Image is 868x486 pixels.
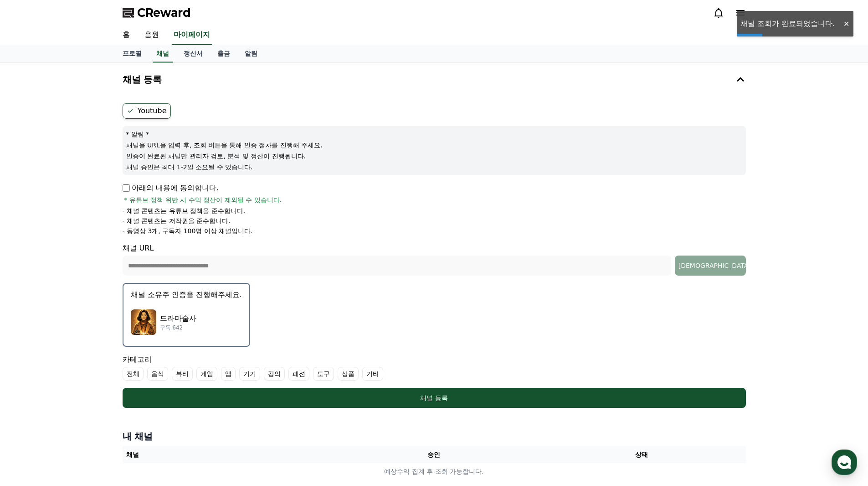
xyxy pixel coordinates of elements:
a: 채널 [153,45,173,63]
p: 채널을 URL을 입력 후, 조회 버튼을 통해 인증 절차를 진행해 주세요. [126,141,742,150]
img: 드라마술사 [131,309,156,335]
label: 앱 [221,367,236,381]
label: 기기 [239,367,260,381]
span: 대화 [83,303,94,311]
button: [DEMOGRAPHIC_DATA] [675,256,746,276]
a: 출금 [210,45,237,63]
button: 채널 등록 [119,67,750,92]
div: 채널 등록 [141,393,728,402]
a: 마이페이지 [172,26,212,45]
h4: 내 채널 [123,430,746,443]
a: 음원 [137,26,166,45]
a: 알림 [237,45,265,63]
label: 기타 [362,367,383,381]
a: 프로필 [115,45,149,63]
a: 설정 [118,289,175,312]
span: 홈 [29,303,34,310]
label: Youtube [123,103,171,119]
label: 전체 [123,367,144,381]
label: 상품 [338,367,359,381]
p: - 채널 콘텐츠는 저작권을 준수합니다. [123,216,231,225]
button: 채널 소유주 인증을 진행해주세요. 드라마술사 드라마술사 구독 642 [123,283,250,347]
label: 도구 [313,367,334,381]
label: 게임 [196,367,217,381]
p: 채널 소유주 인증을 진행해주세요. [131,289,242,300]
p: 드라마술사 [160,313,196,324]
div: 카테고리 [123,354,746,381]
label: 뷰티 [172,367,193,381]
th: 상태 [538,446,745,463]
span: * 유튜브 정책 위반 시 수익 정산이 제외될 수 있습니다. [124,195,282,204]
div: [DEMOGRAPHIC_DATA] [678,261,742,270]
a: 대화 [60,289,118,312]
p: 채널 승인은 최대 1-2일 소요될 수 있습니다. [126,162,742,172]
a: 홈 [3,289,60,312]
label: 음식 [147,367,168,381]
a: 홈 [115,26,137,45]
p: 아래의 내용에 동의합니다. [123,183,219,193]
label: 강의 [264,367,285,381]
a: 정산서 [176,45,210,63]
p: 인증이 완료된 채널만 관리자 검토, 분석 및 정산이 진행됩니다. [126,152,742,161]
th: 승인 [330,446,538,463]
span: 설정 [141,303,152,310]
span: CReward [137,5,191,20]
button: 채널 등록 [123,388,746,408]
p: - 동영상 3개, 구독자 100명 이상 채널입니다. [123,226,253,235]
div: 채널 URL [123,243,746,276]
td: 예상수익 집계 후 조회 가능합니다. [123,463,746,480]
h4: 채널 등록 [123,74,162,84]
p: - 채널 콘텐츠는 유튜브 정책을 준수합니다. [123,206,246,215]
p: 구독 642 [160,324,196,331]
label: 패션 [288,367,309,381]
th: 채널 [123,446,330,463]
a: CReward [123,5,191,20]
